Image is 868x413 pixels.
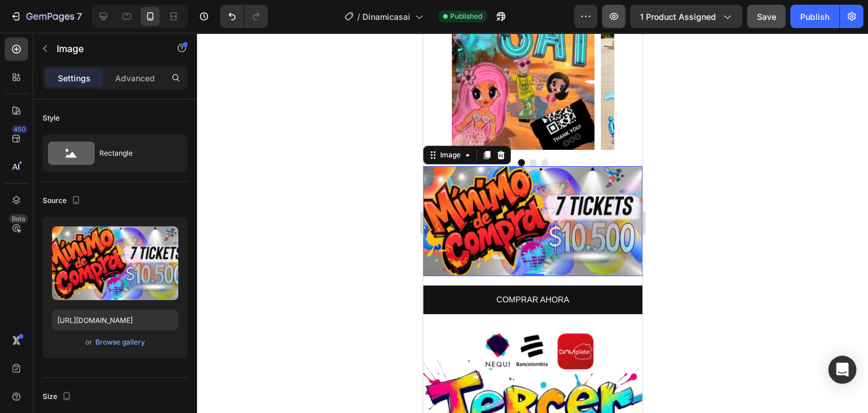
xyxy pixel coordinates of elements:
[99,140,171,167] div: Rectangle
[630,5,742,28] button: 1 product assigned
[757,12,776,22] span: Save
[95,337,145,347] div: Browse gallery
[9,214,28,223] div: Beta
[640,11,716,23] span: 1 product assigned
[52,226,178,300] img: preview-image
[357,11,360,23] span: /
[43,113,60,123] div: Style
[85,335,92,349] span: or
[220,5,268,28] div: Undo/Redo
[5,5,87,28] button: 7
[423,33,642,413] iframe: Design area
[57,42,156,56] p: Image
[58,72,91,84] p: Settings
[747,5,786,28] button: Save
[43,389,74,405] div: Size
[450,11,482,22] span: Published
[790,5,839,28] button: Publish
[77,9,82,23] p: 7
[95,336,146,348] button: Browse gallery
[828,356,856,384] div: Open Intercom Messenger
[362,11,410,23] span: Dinamicasai
[115,72,155,84] p: Advanced
[43,193,83,209] div: Source
[52,309,178,331] input: https://example.com/image.jpg
[800,11,829,23] div: Publish
[11,125,28,134] div: 450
